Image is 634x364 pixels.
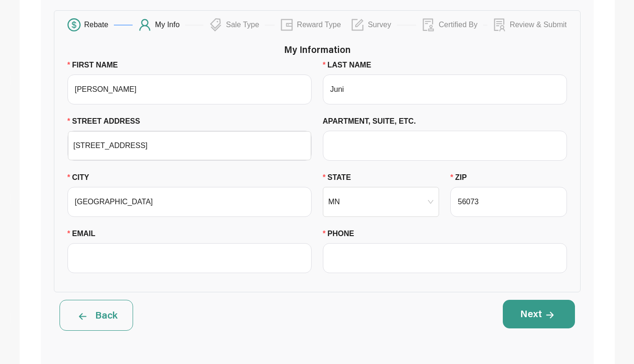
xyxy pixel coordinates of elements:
[67,187,312,217] input: CITY
[323,172,358,183] label: STATE
[60,300,133,331] button: Back
[323,228,361,239] label: PHONE
[439,18,483,31] div: Certified By
[67,228,103,239] label: EMAIL
[280,18,293,31] span: wallet
[67,172,97,183] label: CITY
[323,243,567,273] input: PHONE
[503,300,575,328] button: Next
[323,131,567,161] input: APARTMENT, SUITE, ETC.
[226,18,265,31] div: Sale Type
[67,116,148,127] label: STREET ADDRESS
[368,18,397,31] div: Survey
[67,74,312,104] input: FIRST NAME
[450,187,567,217] input: ZIP
[74,132,306,160] input: STREET ADDRESS
[84,18,114,31] div: Rebate
[323,116,423,127] label: APARTMENT, SUITE, ETC.
[297,18,347,31] div: Reward Type
[510,18,567,31] div: Review & Submit
[323,74,567,104] input: LAST NAME
[67,18,81,31] span: dollar
[155,18,185,31] div: My Info
[328,187,434,216] input: STATE
[67,44,567,55] h5: My Information
[323,59,379,71] label: LAST NAME
[351,18,364,31] span: form
[209,18,222,31] span: tags
[450,172,474,183] label: ZIP
[138,18,151,31] span: user
[493,18,506,31] span: solution
[422,18,435,31] span: audit
[67,59,125,71] label: FIRST NAME
[67,243,312,273] input: EMAIL
[328,195,434,209] span: MN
